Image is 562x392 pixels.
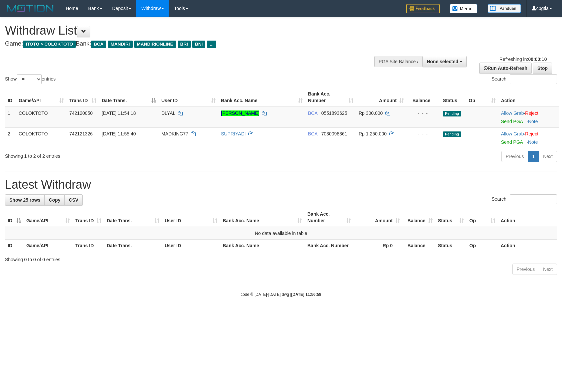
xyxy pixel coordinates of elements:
a: Previous [501,151,528,162]
button: None selected [422,56,467,67]
span: MADKING77 [161,131,188,136]
span: Rp 1.250.000 [359,131,387,136]
input: Search: [510,74,557,84]
input: Search: [510,194,557,204]
td: 2 [5,127,16,148]
a: Previous [512,264,539,275]
img: panduan.png [488,4,521,13]
a: Copy [44,194,65,206]
a: SUPRIYADI [221,131,246,136]
th: Balance: activate to sort column ascending [403,208,435,227]
a: Allow Grab [501,110,524,116]
th: User ID: activate to sort column ascending [159,88,218,107]
span: [DATE] 11:55:40 [102,131,136,136]
th: Amount: activate to sort column ascending [356,88,407,107]
a: Send PGA [501,139,523,145]
a: CSV [64,194,83,206]
a: Allow Grab [501,131,524,136]
span: BNI [192,41,205,48]
th: Bank Acc. Number: activate to sort column ascending [305,208,354,227]
a: Note [528,139,538,145]
h1: Latest Withdraw [5,178,557,191]
a: Show 25 rows [5,194,45,206]
h4: Game: Bank: [5,41,368,47]
td: COLOKTOTO [16,127,67,148]
th: Game/API: activate to sort column ascending [24,208,73,227]
th: Balance [407,88,440,107]
th: Bank Acc. Name [220,240,305,252]
th: Trans ID: activate to sort column ascending [73,208,104,227]
th: Game/API [24,240,73,252]
span: None selected [427,59,458,64]
span: MANDIRIONLINE [134,41,176,48]
span: Refreshing in: [499,57,547,62]
th: Status [440,88,466,107]
th: Action [498,88,559,107]
a: Run Auto-Refresh [479,63,532,74]
a: 1 [528,151,539,162]
span: Copy 7030098361 to clipboard [321,131,347,136]
span: 742120050 [69,110,93,116]
th: User ID [162,240,220,252]
th: Action [498,208,557,227]
th: Date Trans.: activate to sort column ascending [104,208,162,227]
th: User ID: activate to sort column ascending [162,208,220,227]
th: Bank Acc. Name: activate to sort column ascending [220,208,305,227]
span: Copy [49,197,60,203]
span: BRI [178,41,191,48]
strong: 00:00:10 [528,57,547,62]
a: [PERSON_NAME] [221,110,259,116]
th: Bank Acc. Name: activate to sort column ascending [218,88,305,107]
th: Op: activate to sort column ascending [467,208,498,227]
span: ITOTO > COLOKTOTO [23,41,76,48]
th: Date Trans. [104,240,162,252]
a: Note [528,119,538,124]
span: MANDIRI [108,41,133,48]
div: PGA Site Balance / [374,56,422,67]
th: Op [467,240,498,252]
span: [DATE] 11:54:18 [102,110,136,116]
span: Copy 0551893625 to clipboard [321,110,347,116]
th: Bank Acc. Number: activate to sort column ascending [305,88,356,107]
div: - - - [409,110,438,116]
a: Reject [525,131,538,136]
img: MOTION_logo.png [5,3,56,13]
td: · [498,107,559,128]
img: Button%20Memo.svg [450,4,478,13]
span: Rp 300.000 [359,110,383,116]
a: Next [539,264,557,275]
span: CSV [69,197,78,203]
td: · [498,127,559,148]
span: BCA [308,131,317,136]
th: ID: activate to sort column descending [5,208,24,227]
th: Status: activate to sort column ascending [435,208,467,227]
span: · [501,131,525,136]
a: Stop [533,63,552,74]
th: Status [435,240,467,252]
span: Pending [443,111,461,116]
th: Action [498,240,557,252]
th: ID [5,88,16,107]
th: Game/API: activate to sort column ascending [16,88,67,107]
th: Balance [403,240,435,252]
label: Search: [492,194,557,204]
span: Show 25 rows [9,197,40,203]
div: - - - [409,130,438,137]
th: Amount: activate to sort column ascending [354,208,403,227]
span: Pending [443,131,461,137]
span: · [501,110,525,116]
th: ID [5,240,24,252]
td: COLOKTOTO [16,107,67,128]
th: Bank Acc. Number [305,240,354,252]
th: Op: activate to sort column ascending [466,88,498,107]
label: Show entries [5,74,56,84]
label: Search: [492,74,557,84]
span: 742121326 [69,131,93,136]
span: DLYAL [161,110,175,116]
span: BCA [91,41,106,48]
td: 1 [5,107,16,128]
img: Feedback.jpg [406,4,440,13]
small: code © [DATE]-[DATE] dwg | [241,292,321,297]
th: Trans ID [73,240,104,252]
a: Send PGA [501,119,523,124]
